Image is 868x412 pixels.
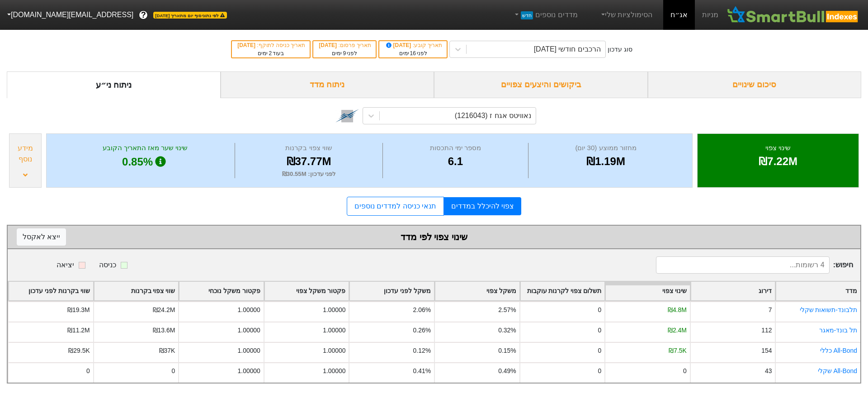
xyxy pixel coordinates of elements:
[58,143,232,153] div: שינוי שער מאז התאריך הקובע
[67,305,90,315] div: ₪19.3M
[57,260,74,270] div: יציאה
[58,153,232,170] div: 0.85%
[237,170,380,179] div: לפני עדכון : ₪30.55M
[385,153,526,170] div: 6.1
[172,366,175,376] div: 0
[709,143,847,153] div: שינוי צפוי
[520,282,605,300] div: Toggle SortBy
[323,366,345,376] div: 1.00000
[179,282,264,300] div: Toggle SortBy
[668,305,687,315] div: ₪4.8M
[608,45,632,54] div: סוג עדכון
[669,346,687,355] div: ₪7.5K
[761,346,772,355] div: 154
[335,104,359,128] img: tase link
[765,366,772,376] div: 43
[237,153,380,170] div: ₪37.77M
[598,305,601,315] div: 0
[455,110,531,121] div: נאוויטס אגח ז (1216043)
[9,282,93,300] div: Toggle SortBy
[498,326,516,335] div: 0.32%
[656,256,853,274] span: חיפוש :
[385,143,526,153] div: מספר ימי התכסות
[67,326,90,335] div: ₪11.2M
[99,260,116,270] div: כניסה
[410,50,416,57] span: 16
[264,282,349,300] div: Toggle SortBy
[605,282,690,300] div: Toggle SortBy
[534,44,601,55] div: הרכבים חודשי [DATE]
[683,366,687,376] div: 0
[323,305,345,315] div: 1.00000
[12,143,39,165] div: מידע נוסף
[769,305,772,315] div: 7
[349,282,434,300] div: Toggle SortBy
[7,71,221,98] div: ניתוח ני״ע
[236,49,305,57] div: בעוד ימים
[531,143,681,153] div: מחזור ממוצע (30 יום)
[413,346,431,355] div: 0.12%
[776,282,860,300] div: Toggle SortBy
[323,346,345,355] div: 1.00000
[319,42,338,48] span: [DATE]
[238,346,260,355] div: 1.00000
[237,143,380,153] div: שווי צפוי בקרנות
[68,346,90,355] div: ₪29.5K
[221,71,434,98] div: ניתוח מדד
[347,197,444,216] a: תנאי כניסה למדדים נוספים
[656,256,830,274] input: 4 רשומות...
[800,306,858,313] a: תלבונד-תשואות שקלי
[668,326,687,335] div: ₪2.4M
[709,153,847,170] div: ₪7.22M
[648,71,862,98] div: סיכום שינויים
[498,366,516,376] div: 0.49%
[318,49,371,57] div: לפני ימים
[384,49,442,57] div: לפני ימים
[413,305,431,315] div: 2.06%
[509,6,581,24] a: מדדים נוספיםחדש
[323,326,345,335] div: 1.00000
[413,326,431,335] div: 0.26%
[238,366,260,376] div: 1.00000
[159,346,175,355] div: ₪37K
[153,326,175,335] div: ₪13.6M
[238,326,260,335] div: 1.00000
[761,326,772,335] div: 112
[141,9,146,21] span: ?
[343,50,346,57] span: 9
[17,230,851,244] div: שינוי צפוי לפי מדד
[434,71,648,98] div: ביקושים והיצעים צפויים
[413,366,431,376] div: 0.41%
[819,327,858,334] a: תל בונד-מאגר
[435,282,519,300] div: Toggle SortBy
[237,42,257,48] span: [DATE]
[17,228,66,246] button: ייצא לאקסל
[498,305,516,315] div: 2.57%
[153,305,175,315] div: ₪24.2M
[691,282,775,300] div: Toggle SortBy
[726,6,861,24] img: SmartBull
[318,41,371,49] div: תאריך פרסום :
[238,305,260,315] div: 1.00000
[444,197,521,215] a: צפוי להיכלל במדדים
[598,366,601,376] div: 0
[598,326,601,335] div: 0
[598,346,601,355] div: 0
[385,42,413,48] span: [DATE]
[531,153,681,170] div: ₪1.19M
[153,12,226,19] span: לפי נתוני סוף יום מתאריך [DATE]
[269,50,272,57] span: 2
[596,6,656,24] a: הסימולציות שלי
[384,41,442,49] div: תאריך קובע :
[521,11,533,19] span: חדש
[86,366,90,376] div: 0
[94,282,179,300] div: Toggle SortBy
[498,346,516,355] div: 0.15%
[236,41,305,49] div: תאריך כניסה לתוקף :
[818,367,857,374] a: All-Bond שקלי
[820,347,857,354] a: All-Bond כללי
